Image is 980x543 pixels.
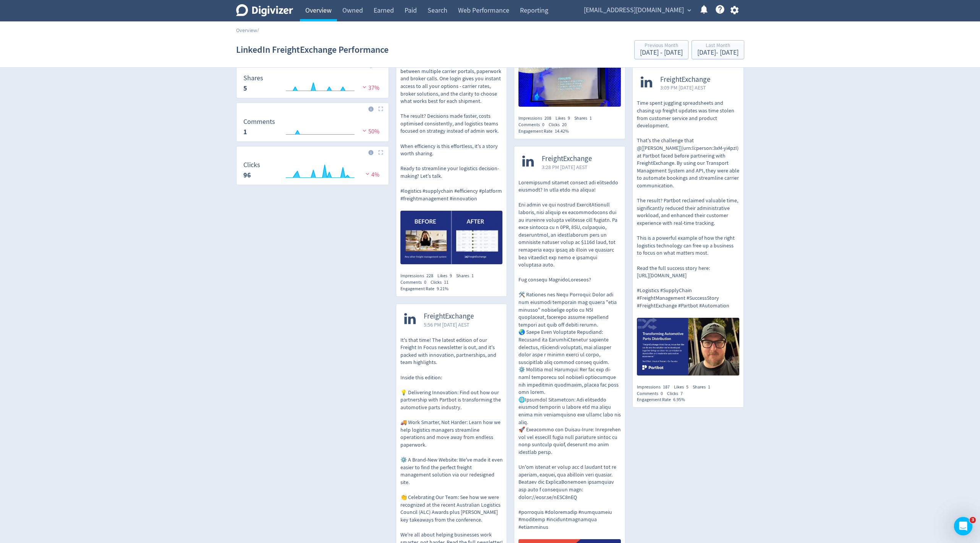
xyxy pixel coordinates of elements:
[240,161,386,182] svg: Clicks 96
[697,49,739,56] div: [DATE] - [DATE]
[633,67,744,378] a: FreightExchange3:09 PM [DATE] AESTTime spent juggling spreadsheets and chasing up freight updates...
[450,273,452,279] span: 9
[693,384,714,390] div: Shares
[542,154,592,163] span: FreightExchange
[236,37,389,62] h1: LinkedIn FreightExchange Performance
[518,128,573,135] div: Engagement Rate
[361,84,368,90] img: negative-performance.svg
[471,273,474,279] span: 1
[634,40,688,59] button: Previous Month[DATE] - [DATE]
[637,397,689,403] div: Engagement Rate
[444,279,449,285] span: 11
[426,273,433,279] span: 228
[518,122,549,128] div: Comments
[518,115,556,122] div: Impressions
[424,312,474,321] span: FreightExchange
[686,384,688,390] span: 5
[378,106,383,111] img: Placeholder
[240,75,386,95] svg: Shares 5
[361,84,379,92] span: 37%
[400,273,437,279] div: Impressions
[637,390,667,397] div: Comments
[970,517,976,523] span: 3
[663,384,670,390] span: 187
[361,128,368,133] img: negative-performance.svg
[400,211,503,264] img: https://media.cf.digivizer.com/images/linkedin-132049920-urn:li:share:7363791501971111938-ac76c44...
[697,43,739,49] div: Last Month
[637,318,739,376] img: https://media.cf.digivizer.com/images/linkedin-132049920-urn:li:share:7358363413158281216-0793c7d...
[240,118,386,138] svg: Comments 1
[574,115,596,122] div: Shares
[680,390,683,397] span: 7
[692,40,744,59] button: Last Month[DATE]- [DATE]
[424,321,474,328] span: 5:56 PM [DATE] AEST
[661,390,663,397] span: 0
[400,286,453,292] div: Engagement Rate
[584,4,684,16] span: [EMAIL_ADDRESS][DOMAIN_NAME]
[424,279,426,285] span: 0
[243,117,275,126] dt: Comments
[660,75,710,84] span: FreightExchange
[400,279,431,286] div: Comments
[378,150,383,155] img: Placeholder
[437,286,449,292] span: 9.21%
[396,5,507,267] a: FreightExchange2:38 PM [DATE] AESTWhen logistics gets simple, everything changes. Our platform el...
[556,115,574,122] div: Likes
[542,163,592,171] span: 3:28 PM [DATE] AEST
[400,37,503,202] p: When logistics gets simple, everything changes. Our platform eliminates the juggling act between ...
[568,115,570,121] span: 9
[549,122,571,128] div: Clicks
[673,397,685,403] span: 6.95%
[674,384,693,390] div: Likes
[361,128,379,135] span: 50%
[640,49,683,56] div: [DATE] - [DATE]
[542,122,544,128] span: 0
[954,517,972,535] iframe: Intercom live chat
[581,4,693,16] button: [EMAIL_ADDRESS][DOMAIN_NAME]
[243,171,251,180] strong: 96
[637,99,739,309] p: Time spent juggling spreadsheets and chasing up freight updates was time stolen from customer ser...
[364,171,371,177] img: negative-performance.svg
[257,27,259,34] span: /
[562,122,567,128] span: 20
[243,84,247,93] strong: 5
[544,115,551,121] span: 208
[590,115,592,121] span: 1
[518,179,621,531] p: Loremipsumd sitamet consect adi elitseddo eiusmodt? In utla etdo ma aliqua! Eni admin ve qui nost...
[555,128,569,134] span: 14.42%
[708,384,710,390] span: 1
[686,7,693,14] span: expand_more
[640,43,683,49] div: Previous Month
[431,279,453,286] div: Clicks
[660,84,710,91] span: 3:09 PM [DATE] AEST
[243,74,263,83] dt: Shares
[243,127,247,137] strong: 1
[236,27,257,34] a: Overview
[364,171,379,179] span: 4%
[437,273,456,279] div: Likes
[243,161,260,169] dt: Clicks
[518,49,621,107] img: https://media.cf.digivizer.com/images/linkedin-132049920-urn:li:ugcPost:7365955457942786048-a9ef7...
[637,384,674,390] div: Impressions
[456,273,478,279] div: Shares
[667,390,687,397] div: Clicks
